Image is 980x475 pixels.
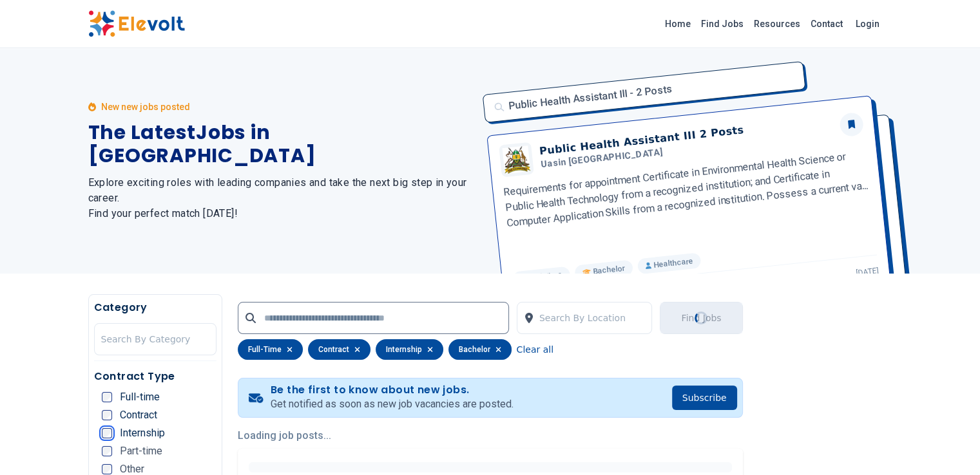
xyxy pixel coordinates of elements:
div: bachelor [448,339,512,360]
p: Loading job posts... [238,428,743,443]
div: internship [376,339,443,360]
h1: The Latest Jobs in [GEOGRAPHIC_DATA] [88,121,475,167]
input: Part-time [102,446,112,456]
img: Elevolt [88,10,185,37]
input: Internship [102,428,112,438]
h2: Explore exciting roles with leading companies and take the next big step in your career. Find you... [88,175,475,221]
a: Login [848,11,887,37]
a: Home [660,14,696,34]
span: Contract [120,410,157,420]
h5: Category [94,300,216,315]
button: Clear all [517,339,553,360]
p: New new jobs posted [101,100,190,113]
div: full-time [238,339,303,360]
span: Full-time [120,392,160,402]
span: Internship [120,428,165,438]
button: Subscribe [672,386,737,410]
a: Resources [749,14,805,34]
h5: Contract Type [94,369,216,384]
p: Get notified as soon as new job vacancies are posted. [271,396,514,412]
h4: Be the first to know about new jobs. [271,384,514,396]
div: Loading... [695,312,708,325]
input: Contract [102,410,112,420]
a: Find Jobs [696,14,749,34]
div: contract [308,339,370,360]
iframe: Chat Widget [916,413,980,475]
span: Part-time [120,446,162,456]
button: Find JobsLoading... [660,302,742,334]
input: Full-time [102,392,112,402]
span: Other [120,464,144,474]
a: Contact [805,14,848,34]
input: Other [102,464,112,474]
